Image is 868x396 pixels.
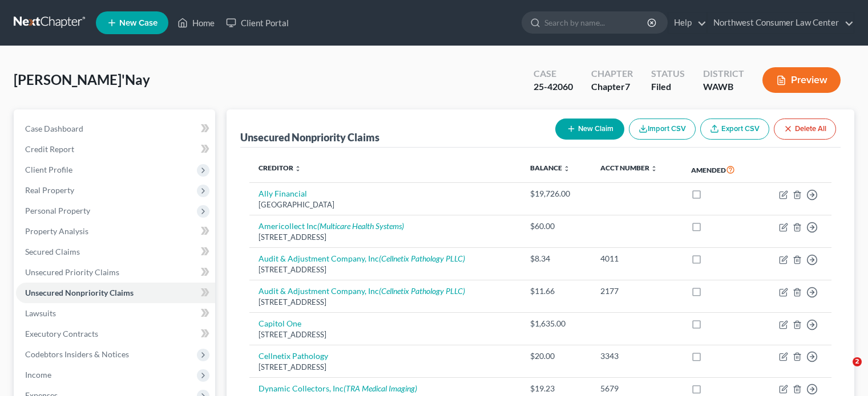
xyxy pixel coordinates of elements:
[530,285,582,297] div: $11.66
[16,324,215,344] a: Executory Contracts
[317,221,404,231] i: (Multicare Health Systems)
[530,164,570,172] a: Balance unfold_more
[25,329,98,338] span: Executory Contracts
[259,164,301,172] a: Creditor unfold_more
[708,13,854,33] a: Northwest Consumer Law Center
[530,253,582,264] div: $8.34
[259,199,511,210] div: [GEOGRAPHIC_DATA]
[625,81,630,92] span: 7
[172,13,220,33] a: Home
[629,119,696,140] button: Import CSV
[294,165,301,172] i: unfold_more
[379,286,465,296] i: (Cellnetix Pathology PLLC)
[651,67,685,80] div: Status
[591,67,633,80] div: Chapter
[259,329,511,340] div: [STREET_ADDRESS]
[25,226,88,236] span: Property Analysis
[703,80,744,93] div: WAWB
[651,165,657,172] i: unfold_more
[829,357,857,385] iframe: Intercom live chat
[16,139,215,160] a: Credit Report
[563,165,570,172] i: unfold_more
[25,288,134,297] span: Unsecured Nonpriority Claims
[259,351,328,361] a: Cellnetix Pathology
[700,119,769,140] a: Export CSV
[259,383,417,393] a: Dynamic Collectors, Inc(TRA Medical Imaging)
[25,124,83,133] span: Case Dashboard
[25,370,51,379] span: Income
[762,67,841,93] button: Preview
[853,357,862,366] span: 2
[600,164,657,172] a: Acct Number unfold_more
[16,119,215,139] a: Case Dashboard
[682,157,757,183] th: Amended
[16,242,215,262] a: Secured Claims
[555,119,624,140] button: New Claim
[600,350,673,362] div: 3343
[259,297,511,308] div: [STREET_ADDRESS]
[600,383,673,394] div: 5679
[25,206,90,215] span: Personal Property
[259,319,301,328] a: Capitol One
[534,80,573,93] div: 25-42060
[703,67,744,80] div: District
[25,308,56,318] span: Lawsuits
[530,350,582,362] div: $20.00
[16,283,215,303] a: Unsecured Nonpriority Claims
[530,221,582,232] div: $60.00
[668,13,706,33] a: Help
[16,303,215,324] a: Lawsuits
[530,383,582,394] div: $19.23
[259,264,511,275] div: [STREET_ADDRESS]
[259,254,465,263] a: Audit & Adjustment Company, Inc(Cellnetix Pathology PLLC)
[259,286,465,296] a: Audit & Adjustment Company, Inc(Cellnetix Pathology PLLC)
[600,285,673,297] div: 2177
[600,253,673,264] div: 4011
[530,318,582,329] div: $1,635.00
[530,188,582,199] div: $19,726.00
[240,130,380,144] div: Unsecured Nonpriority Claims
[651,80,685,93] div: Filed
[534,67,573,80] div: Case
[774,119,836,140] button: Delete All
[14,71,150,88] span: [PERSON_NAME]'Nay
[344,383,417,393] i: (TRA Medical Imaging)
[25,349,129,359] span: Codebtors Insiders & Notices
[591,80,633,93] div: Chapter
[220,13,294,33] a: Client Portal
[25,165,72,174] span: Client Profile
[16,262,215,283] a: Unsecured Priority Claims
[25,185,74,195] span: Real Property
[259,232,511,243] div: [STREET_ADDRESS]
[16,221,215,242] a: Property Analysis
[544,12,649,33] input: Search by name...
[259,221,404,231] a: Americollect Inc(Multicare Health Systems)
[25,267,119,277] span: Unsecured Priority Claims
[379,254,465,263] i: (Cellnetix Pathology PLLC)
[259,362,511,373] div: [STREET_ADDRESS]
[25,247,80,256] span: Secured Claims
[119,19,158,27] span: New Case
[25,144,74,154] span: Credit Report
[259,189,307,198] a: Ally Financial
